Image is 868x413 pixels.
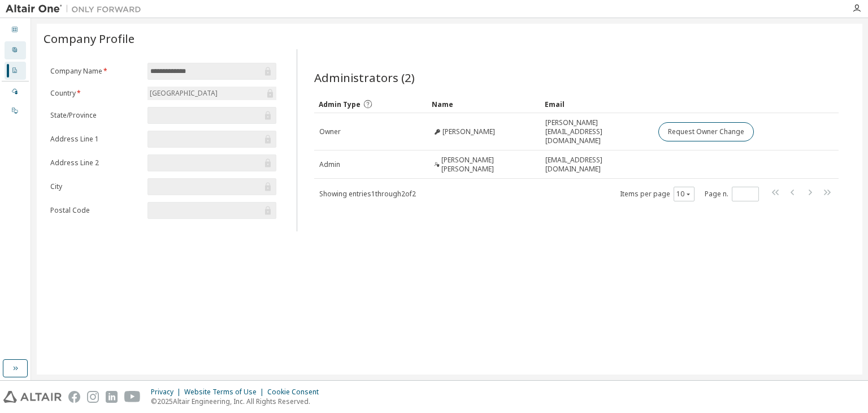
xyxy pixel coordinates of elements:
[151,397,325,406] p: © 2025 Altair Engineering, Inc. All Rights Reserved.
[148,87,219,100] div: [GEOGRAPHIC_DATA]
[319,100,361,109] span: Admin Type
[432,95,536,113] div: Name
[319,160,340,169] span: Admin
[50,206,141,215] label: Postal Code
[124,391,141,403] img: youtube.svg
[44,31,134,46] span: Company Profile
[106,391,118,403] img: linkedin.svg
[151,388,184,397] div: Privacy
[319,189,416,199] span: Showing entries 1 through 2 of 2
[676,190,692,199] button: 10
[184,388,267,397] div: Website Terms of Use
[50,67,141,76] label: Company Name
[68,391,80,403] img: facebook.svg
[87,391,99,403] img: instagram.svg
[6,3,147,15] img: Altair One
[50,135,141,144] label: Address Line 1
[705,187,759,201] span: Page n.
[658,122,754,141] button: Request Owner Change
[50,158,141,167] label: Address Line 2
[442,127,495,136] span: [PERSON_NAME]
[314,70,415,85] span: Administrators (2)
[5,62,26,80] div: Company Profile
[50,89,141,98] label: Country
[5,83,26,101] div: Managed
[441,156,535,174] span: [PERSON_NAME] [PERSON_NAME]
[3,391,62,403] img: altair_logo.svg
[319,127,341,136] span: Owner
[5,102,26,120] div: On Prem
[545,156,648,174] span: [EMAIL_ADDRESS][DOMAIN_NAME]
[50,182,141,191] label: City
[5,41,26,59] div: User Profile
[545,95,649,113] div: Email
[267,388,325,397] div: Cookie Consent
[147,87,276,100] div: [GEOGRAPHIC_DATA]
[5,21,26,39] div: Dashboard
[50,111,141,120] label: State/Province
[620,187,695,201] span: Items per page
[545,118,648,145] span: [PERSON_NAME][EMAIL_ADDRESS][DOMAIN_NAME]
